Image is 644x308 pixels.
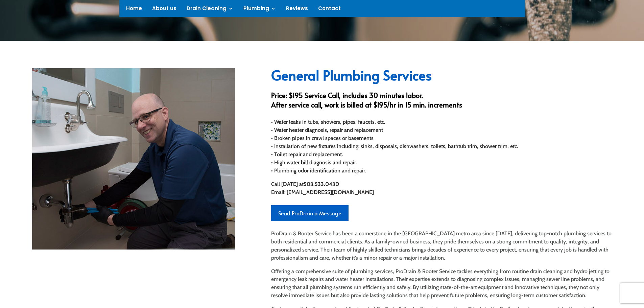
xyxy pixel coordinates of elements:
a: Plumbing [243,6,276,14]
p: Offering a comprehensive suite of plumbing services, ProDrain & Rooter Service tackles everything... [271,267,612,305]
a: Contact [318,6,341,14]
a: Reviews [286,6,308,14]
p: ProDrain & Rooter Service has been a cornerstone in the [GEOGRAPHIC_DATA] metro area since [DATE]... [271,230,612,267]
a: About us [152,6,176,14]
strong: 503.533.0430 [304,181,339,187]
span: Email: [EMAIL_ADDRESS][DOMAIN_NAME] [271,189,374,195]
a: Home [126,6,142,14]
a: Send ProDrain a Message [271,205,349,221]
span: Call [DATE] at [271,181,304,187]
h2: General Plumbing Services [271,68,612,85]
div: • Water leaks in tubs, showers, pipes, faucets, etc. • Water heater diagnosis, repair and replace... [271,118,612,175]
img: george-plumbing_0 [32,68,235,250]
h3: Price: $195 Service Call, includes 30 minutes labor. After service call, work is billed at $195/h... [271,91,612,113]
a: Drain Cleaning [187,6,233,14]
